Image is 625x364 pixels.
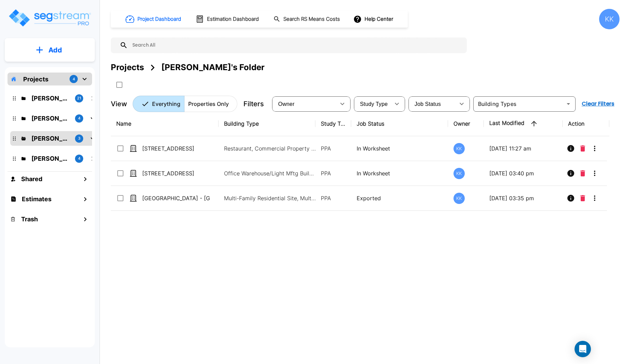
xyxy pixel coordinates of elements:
[23,75,48,84] p: Projects
[224,169,316,177] p: Office Warehouse/Light Mftg Building, Commercial Property Site
[142,169,210,177] p: [STREET_ADDRESS]
[315,111,351,136] th: Study Type
[207,15,259,23] h1: Estimation Dashboard
[588,191,601,205] button: More-Options
[224,144,316,153] p: Restaurant, Commercial Property Site
[321,144,346,153] p: PPA
[184,96,237,112] button: Properties Only
[224,194,316,202] p: Multi-Family Residential Site, Multi-Family Residential
[142,144,210,153] p: [STREET_ADDRESS]
[271,13,344,26] button: Search RS Means Costs
[133,96,184,112] button: Everything
[188,100,229,108] p: Properties Only
[575,341,591,357] div: Open Intercom Messenger
[357,144,443,153] p: In Worksheet
[31,154,70,163] p: Jon's Folder
[564,167,578,180] button: Info
[588,142,601,155] button: More-Options
[321,169,346,177] p: PPA
[448,111,484,136] th: Owner
[31,114,70,123] p: M.E. Folder
[564,142,578,155] button: Info
[489,144,557,153] p: [DATE] 11:27 am
[563,111,609,136] th: Action
[564,191,578,205] button: Info
[31,134,70,143] p: Karina's Folder
[360,101,388,107] span: Study Type
[357,194,443,202] p: Exported
[564,99,573,109] button: Open
[31,94,70,103] p: Kristina's Folder (Finalized Reports)
[21,215,38,224] h1: Trash
[579,97,617,111] button: Clear Filters
[484,111,563,136] th: Last Modified
[489,169,557,177] p: [DATE] 03:40 pm
[410,94,455,113] div: Select
[21,174,42,184] h1: Shared
[111,61,144,74] div: Projects
[321,194,346,202] p: PPA
[5,40,95,60] button: Add
[453,143,465,154] div: KK
[137,15,181,23] h1: Project Dashboard
[193,12,263,26] button: Estimation Dashboard
[278,101,295,107] span: Owner
[357,169,443,177] p: In Worksheet
[78,136,80,141] p: 3
[8,8,91,28] img: Logo
[77,95,81,101] p: 21
[128,37,463,53] input: Search All
[415,101,441,107] span: Job Status
[489,194,557,202] p: [DATE] 03:35 pm
[133,96,237,112] div: Platform
[453,168,465,179] div: KK
[243,99,264,109] p: Filters
[273,94,336,113] div: Select
[475,99,562,109] input: Building Types
[351,111,448,136] th: Job Status
[22,194,51,204] h1: Estimates
[78,115,80,121] p: 4
[142,194,210,202] p: [GEOGRAPHIC_DATA] - [GEOGRAPHIC_DATA]
[113,78,126,92] button: SelectAll
[111,99,127,109] p: View
[453,193,465,204] div: KK
[219,111,315,136] th: Building Type
[578,167,588,180] button: Delete
[283,15,340,23] h1: Search RS Means Costs
[48,45,62,55] p: Add
[161,61,265,74] div: [PERSON_NAME]'s Folder
[152,100,180,108] p: Everything
[355,94,390,113] div: Select
[599,9,620,29] div: KK
[73,76,75,82] p: 4
[123,12,185,27] button: Project Dashboard
[111,111,219,136] th: Name
[578,142,588,155] button: Delete
[578,191,588,205] button: Delete
[78,156,80,161] p: 4
[588,167,601,180] button: More-Options
[352,13,396,26] button: Help Center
